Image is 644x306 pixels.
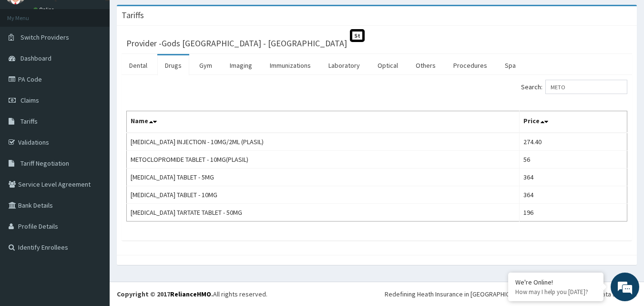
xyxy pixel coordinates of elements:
[545,80,627,94] input: Search:
[521,80,627,94] label: Search:
[262,55,318,75] a: Immunizations
[117,290,213,298] strong: Copyright © 2017 .
[122,55,155,75] a: Dental
[321,55,368,75] a: Laboratory
[127,111,520,133] th: Name
[520,204,627,222] td: 196
[497,55,523,75] a: Spa
[127,169,520,186] td: [MEDICAL_DATA] TABLET - 5MG
[350,29,365,42] span: St
[520,111,627,133] th: Price
[20,54,51,63] span: Dashboard
[122,11,144,20] h3: Tariffs
[33,6,56,13] a: Online
[520,133,627,151] td: 274.40
[222,55,260,75] a: Imaging
[127,151,520,169] td: METOCLOPROMIDE TABLET - 10MG(PLASIL)
[55,92,132,189] span: We're online!
[192,55,220,75] a: Gym
[515,278,596,286] div: We're Online!
[18,48,39,72] img: d_794563401_company_1708531726252_794563401
[20,159,69,168] span: Tariff Negotiation
[127,133,520,151] td: [MEDICAL_DATA] INJECTION - 10MG/2ML (PLASIL)
[370,55,406,75] a: Optical
[385,289,637,299] div: Redefining Heath Insurance in [GEOGRAPHIC_DATA] using Telemedicine and Data Science!
[408,55,443,75] a: Others
[126,39,347,48] h3: Provider - Gods [GEOGRAPHIC_DATA] - [GEOGRAPHIC_DATA]
[110,282,644,306] footer: All rights reserved.
[446,55,495,75] a: Procedures
[20,117,38,126] span: Tariffs
[520,169,627,186] td: 364
[127,186,520,204] td: [MEDICAL_DATA] TABLET - 10MG
[515,288,596,296] p: How may I help you today?
[50,53,160,66] div: Chat with us now
[157,55,189,75] a: Drugs
[20,33,69,42] span: Switch Providers
[170,290,211,298] a: RelianceHMO
[520,151,627,169] td: 56
[5,204,182,238] textarea: Type your message and hit 'Enter'
[520,186,627,204] td: 364
[20,96,39,105] span: Claims
[156,5,179,28] div: Minimize live chat window
[127,204,520,222] td: [MEDICAL_DATA] TARTATE TABLET - 50MG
